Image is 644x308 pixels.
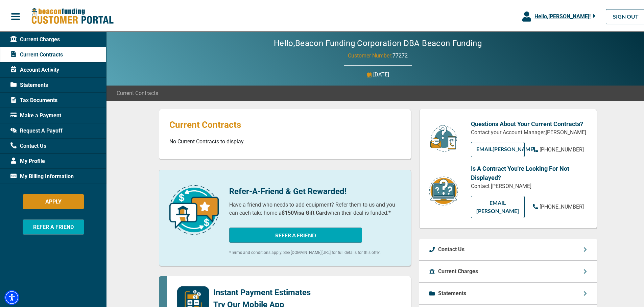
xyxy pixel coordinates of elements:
span: Statements [10,80,48,88]
p: Is A Contract You're Looking For Not Displayed? [471,163,587,181]
img: Beacon Funding Customer Portal Logo [31,6,114,24]
button: APPLY [23,193,84,208]
span: Request A Payoff [10,125,63,134]
span: Current Charges [10,34,60,42]
p: Have a friend who needs to add equipment? Refer them to us and you can each take home a when thei... [229,199,401,216]
p: Refer-A-Friend & Get Rewarded! [229,184,401,196]
span: 77272 [392,51,408,57]
img: contract-icon.png [428,174,459,205]
h2: Hello, Beacon Funding Corporation DBA Beacon Funding [254,37,502,47]
p: No Current Contracts to display. [169,136,401,144]
img: customer-service.png [428,123,459,151]
span: Account Activity [10,65,59,73]
a: [PHONE_NUMBER] [533,144,584,152]
a: EMAIL[PERSON_NAME] [471,141,525,156]
span: Tax Documents [10,95,57,103]
p: Current Contracts [169,118,401,129]
span: My Profile [10,156,45,164]
span: [PHONE_NUMBER] [540,145,584,151]
span: Hello, [PERSON_NAME] ! [534,12,591,18]
p: *Terms and conditions apply. See [DOMAIN_NAME][URL] for full details for this offer. [229,248,401,254]
p: Contact Us [438,244,464,252]
b: $150 Visa Gift Card [282,208,327,215]
button: REFER A FRIEND [23,218,84,233]
p: Contact your Account Manager, [PERSON_NAME] [471,127,587,135]
div: Accessibility Menu [4,289,19,304]
p: Current Charges [438,266,478,274]
span: Current Contracts [10,49,63,57]
span: Customer Number: [348,51,392,57]
span: [PHONE_NUMBER] [540,202,584,209]
a: EMAIL [PERSON_NAME] [471,194,525,217]
p: Questions About Your Current Contracts? [471,118,587,127]
p: [DATE] [373,69,389,77]
p: Contact [PERSON_NAME] [471,181,587,189]
span: Make a Payment [10,110,61,118]
span: Current Contracts [117,88,158,96]
a: [PHONE_NUMBER] [533,202,584,210]
p: Instant Payment Estimates [213,285,311,297]
span: Contact Us [10,141,46,149]
img: refer-a-friend-icon.png [169,184,219,233]
p: Statements [438,288,466,296]
button: REFER A FRIEND [229,226,362,241]
span: My Billing Information [10,171,74,179]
